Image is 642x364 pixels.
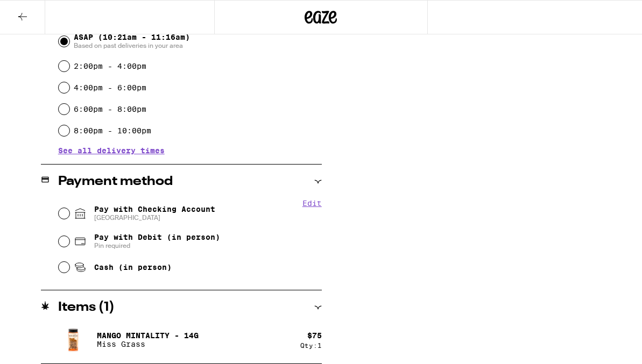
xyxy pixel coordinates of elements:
[74,83,146,92] label: 4:00pm - 6:00pm
[94,263,172,272] span: Cash (in person)
[307,331,322,340] div: $ 75
[302,199,322,208] button: Edit
[97,331,199,340] p: Mango Mintality - 14g
[74,105,146,113] label: 6:00pm - 8:00pm
[74,33,190,50] span: ASAP (10:21am - 11:16am)
[94,205,215,222] span: Pay with Checking Account
[58,301,115,314] h2: Items ( 1 )
[74,62,146,70] label: 2:00pm - 4:00pm
[94,241,220,250] span: Pin required
[94,213,215,222] span: [GEOGRAPHIC_DATA]
[94,233,220,241] span: Pay with Debit (in person)
[97,340,199,348] p: Miss Grass
[300,342,322,349] div: Qty: 1
[58,147,165,154] button: See all delivery times
[58,325,88,355] img: Miss Grass - Mango Mintality - 14g
[74,41,190,50] span: Based on past deliveries in your area
[74,126,151,135] label: 8:00pm - 10:00pm
[58,175,173,188] h2: Payment method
